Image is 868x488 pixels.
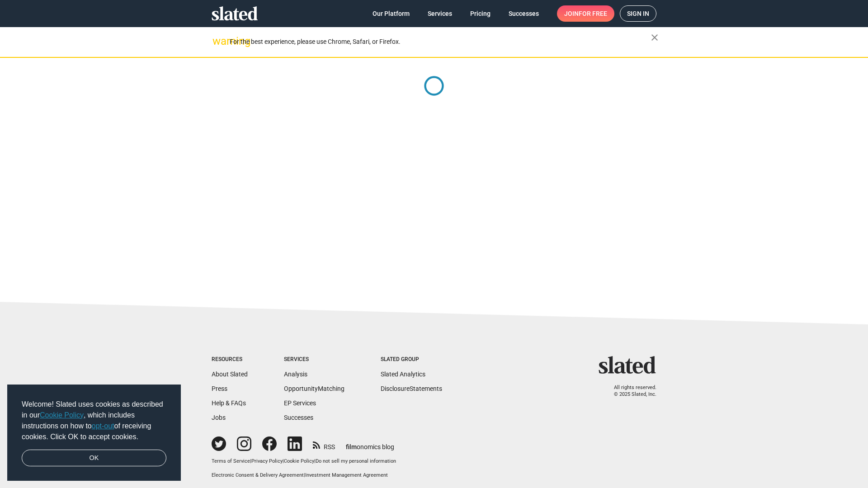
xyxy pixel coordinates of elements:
[649,32,660,43] mat-icon: close
[365,5,417,22] a: Our Platform
[40,411,84,419] a: Cookie Policy
[7,385,181,481] div: cookieconsent
[230,36,651,48] div: For the best experience, please use Chrome, Safari, or Firefox.
[420,5,459,22] a: Services
[305,472,388,478] a: Investment Management Agreement
[373,5,410,22] span: Our Platform
[313,437,335,451] a: RSS
[22,399,166,442] span: Welcome! Slated uses cookies as described in our , which includes instructions on how to of recei...
[22,450,166,467] a: dismiss cookie message
[346,436,394,451] a: filmonomics blog
[620,5,656,22] a: Sign in
[463,5,498,22] a: Pricing
[212,399,246,407] a: Help & FAQs
[212,36,223,47] mat-icon: warning
[314,458,316,464] span: |
[346,443,357,450] span: film
[381,356,442,363] div: Slated Group
[212,414,226,421] a: Jobs
[501,5,546,22] a: Successes
[212,385,227,392] a: Press
[381,371,425,378] a: Slated Analytics
[284,399,316,407] a: EP Services
[284,458,314,464] a: Cookie Policy
[284,385,344,392] a: OpportunityMatching
[557,5,614,22] a: Joinfor free
[283,458,284,464] span: |
[284,371,307,378] a: Analysis
[212,472,304,478] a: Electronic Consent & Delivery Agreement
[212,356,248,363] div: Resources
[604,385,656,398] p: All rights reserved. © 2025 Slated, Inc.
[381,385,442,392] a: DisclosureStatements
[509,5,539,22] span: Successes
[564,5,607,22] span: Join
[470,5,491,22] span: Pricing
[304,472,305,478] span: |
[428,5,452,22] span: Services
[579,5,607,22] span: for free
[92,422,114,430] a: opt-out
[250,458,251,464] span: |
[212,371,248,378] a: About Slated
[284,414,313,421] a: Successes
[316,458,396,465] button: Do not sell my personal information
[284,356,344,363] div: Services
[627,6,649,21] span: Sign in
[251,458,283,464] a: Privacy Policy
[212,458,250,464] a: Terms of Service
